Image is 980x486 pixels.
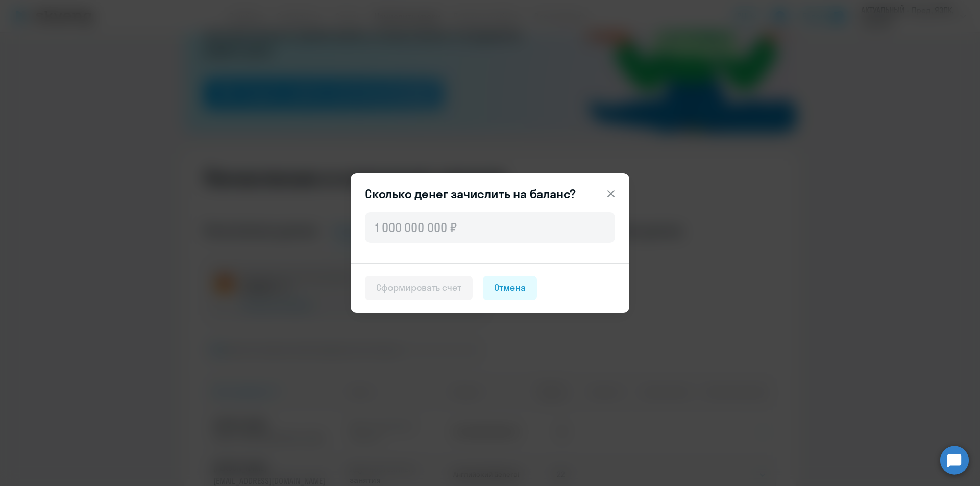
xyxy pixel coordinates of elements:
button: Отмена [483,276,537,300]
header: Сколько денег зачислить на баланс? [351,186,629,202]
input: 1 000 000 000 ₽ [365,212,615,243]
button: Сформировать счет [365,276,473,300]
div: Сформировать счет [376,281,461,294]
div: Отмена [494,281,526,294]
